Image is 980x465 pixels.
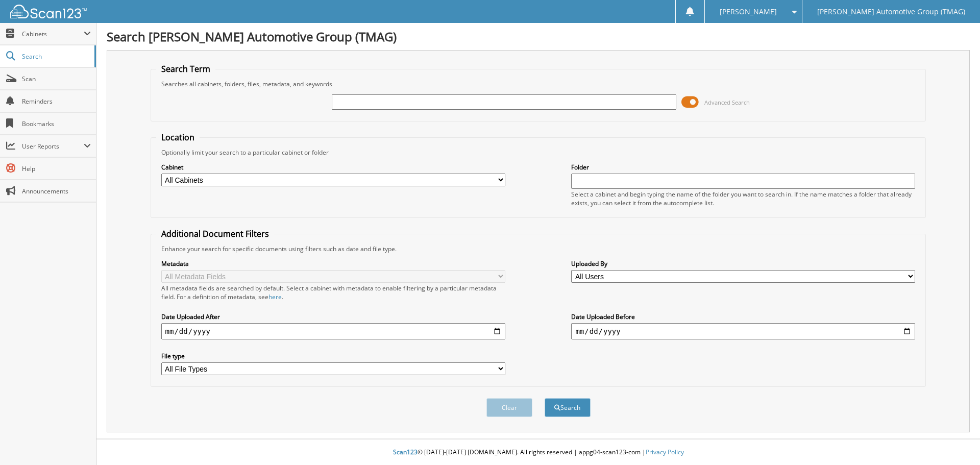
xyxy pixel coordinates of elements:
span: Scan [22,75,91,83]
span: Advanced Search [704,99,750,106]
div: Select a cabinet and begin typing the name of the folder you want to search in. If the name match... [571,190,915,207]
div: Optionally limit your search to a particular cabinet or folder [156,148,921,157]
label: Uploaded By [571,259,915,268]
label: Date Uploaded Before [571,312,915,321]
button: Search [545,398,591,417]
div: Enhance your search for specific documents using filters such as date and file type. [156,244,921,253]
label: Cabinet [161,163,505,172]
h1: Search [PERSON_NAME] Automotive Group (TMAG) [107,28,970,45]
input: end [571,323,915,339]
span: Reminders [22,97,91,106]
div: © [DATE]-[DATE] [DOMAIN_NAME]. All rights reserved | appg04-scan123-com | [96,440,980,465]
label: Date Uploaded After [161,312,505,321]
label: Metadata [161,259,505,268]
span: Search [22,52,89,61]
legend: Location [156,132,200,143]
span: [PERSON_NAME] Automotive Group (TMAG) [817,9,965,15]
legend: Additional Document Filters [156,228,274,239]
img: scan123-logo-white.svg [10,5,87,18]
a: here [268,292,282,301]
span: Scan123 [393,448,418,456]
label: File type [161,352,505,360]
a: Privacy Policy [646,448,684,456]
span: [PERSON_NAME] [720,9,777,15]
span: User Reports [22,142,84,151]
span: Help [22,164,91,173]
div: All metadata fields are searched by default. Select a cabinet with metadata to enable filtering b... [161,284,505,301]
legend: Search Term [156,63,215,75]
span: Bookmarks [22,119,91,128]
button: Clear [486,398,532,417]
input: start [161,323,505,339]
label: Folder [571,163,915,172]
span: Announcements [22,187,91,195]
span: Cabinets [22,30,84,38]
iframe: Chat Widget [929,416,980,465]
div: Searches all cabinets, folders, files, metadata, and keywords [156,80,921,88]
